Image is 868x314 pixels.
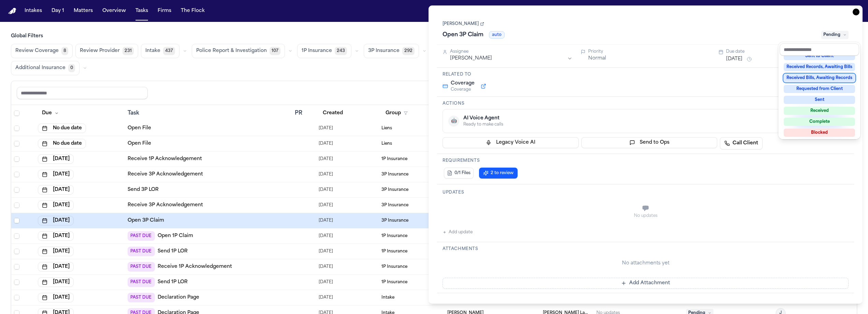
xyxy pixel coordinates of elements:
div: Sent to Client [784,52,855,60]
span: 0 [68,64,75,72]
div: Sent [784,96,855,104]
span: Pending [821,31,849,39]
span: 3P Insurance [368,48,400,54]
h3: Global Filters [11,33,857,40]
div: Received [784,107,855,115]
button: Day 1 [49,5,67,17]
button: Intake437 [141,44,179,58]
div: Complete [784,118,855,126]
span: 437 [163,47,175,55]
div: Requested from Client [784,85,855,93]
button: Tasks [133,5,151,17]
span: Police Report & Investigation [196,48,267,54]
button: 3P Insurance292 [364,44,419,58]
button: Matters [71,5,96,17]
span: 243 [335,47,347,55]
button: Review Coverage8 [11,44,73,58]
button: Review Provider231 [75,44,138,58]
span: Review Provider [80,48,120,54]
button: Intakes [22,5,45,17]
span: 1P Insurance [302,48,332,54]
div: Received Records, Awaiting Bills [784,63,855,71]
span: 8 [61,47,68,55]
button: Overview [100,5,129,17]
span: 107 [270,47,280,55]
img: Finch Logo [8,8,16,14]
div: Received Bills, Awaiting Records [784,74,855,82]
span: Review Coverage [15,48,59,54]
a: Home [8,8,16,14]
button: Firms [155,5,174,17]
span: Additional Insurance [15,65,66,71]
div: Blocked [784,129,855,137]
span: 292 [402,47,415,55]
button: 1P Insurance243 [297,44,351,58]
span: 231 [122,47,134,55]
button: Police Report & Investigation107 [192,44,285,58]
button: The Flock [178,5,207,17]
span: Intake [145,48,160,54]
button: Additional Insurance0 [11,61,79,75]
